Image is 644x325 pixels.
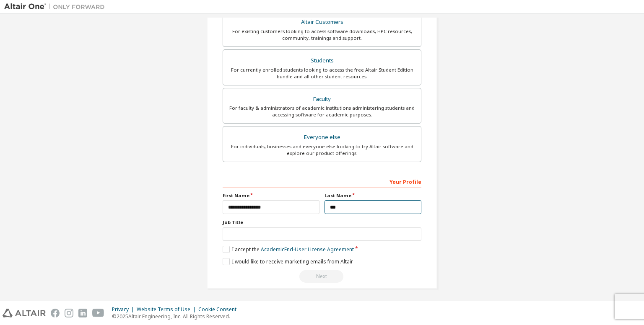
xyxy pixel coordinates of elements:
[92,309,104,317] img: youtube.svg
[3,309,46,317] img: altair_logo.svg
[223,258,353,265] label: I would like to receive marketing emails from Altair
[4,3,109,11] img: Altair One
[223,192,319,199] label: First Name
[223,270,421,283] div: Read and acccept EULA to continue
[78,309,87,317] img: linkedin.svg
[325,192,421,199] label: Last Name
[261,246,354,253] a: Academic End-User License Agreement
[112,313,241,320] p: © 2025 Altair Engineering, Inc. All Rights Reserved.
[228,132,416,143] div: Everyone else
[228,105,416,118] div: For faculty & administrators of academic institutions administering students and accessing softwa...
[51,309,60,317] img: facebook.svg
[137,306,198,313] div: Website Terms of Use
[223,246,354,253] label: I accept the
[228,67,416,80] div: For currently enrolled students looking to access the free Altair Student Edition bundle and all ...
[223,219,421,226] label: Job Title
[228,16,416,28] div: Altair Customers
[228,55,416,67] div: Students
[228,143,416,157] div: For individuals, businesses and everyone else looking to try Altair software and explore our prod...
[198,306,241,313] div: Cookie Consent
[228,93,416,105] div: Faculty
[65,309,73,317] img: instagram.svg
[228,28,416,41] div: For existing customers looking to access software downloads, HPC resources, community, trainings ...
[223,175,421,188] div: Your Profile
[112,306,137,313] div: Privacy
